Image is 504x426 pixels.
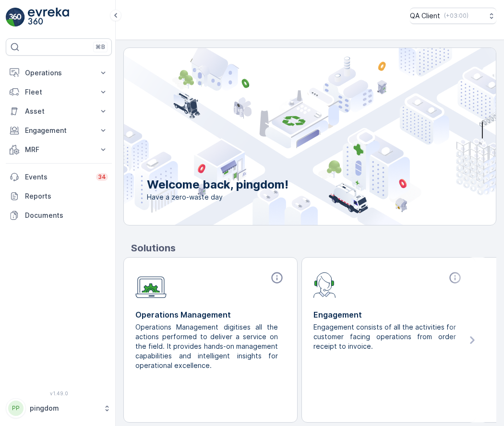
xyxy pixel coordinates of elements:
[313,271,336,298] img: module-icon
[6,102,112,121] button: Asset
[30,403,98,413] p: pingdom
[25,172,90,182] p: Events
[444,12,468,20] p: ( +03:00 )
[25,145,93,154] p: MRF
[25,211,108,220] p: Documents
[147,192,288,202] span: Have a zero-waste day
[25,126,93,135] p: Engagement
[25,87,93,97] p: Fleet
[135,309,286,320] p: Operations Management
[6,206,112,225] a: Documents
[6,8,25,27] img: logo
[25,191,108,201] p: Reports
[96,43,105,51] p: ⌘B
[313,309,464,320] p: Engagement
[6,167,112,187] a: Events34
[98,173,106,181] p: 34
[25,106,93,116] p: Asset
[410,11,440,21] p: QA Client
[135,271,167,298] img: module-icon
[6,398,112,418] button: PPpingdom
[6,121,112,140] button: Engagement
[81,48,496,225] img: city illustration
[313,322,456,351] p: Engagement consists of all the activities for customer facing operations from order receipt to in...
[147,177,288,192] p: Welcome back, pingdom!
[6,390,112,396] span: v 1.49.0
[6,83,112,102] button: Fleet
[6,187,112,206] a: Reports
[131,241,496,255] p: Solutions
[25,68,93,78] p: Operations
[28,8,69,27] img: logo_light-DOdMpM7g.png
[8,401,24,416] div: PP
[135,322,278,370] p: Operations Management digitises all the actions performed to deliver a service on the field. It p...
[410,8,496,24] button: QA Client(+03:00)
[6,140,112,159] button: MRF
[6,63,112,83] button: Operations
